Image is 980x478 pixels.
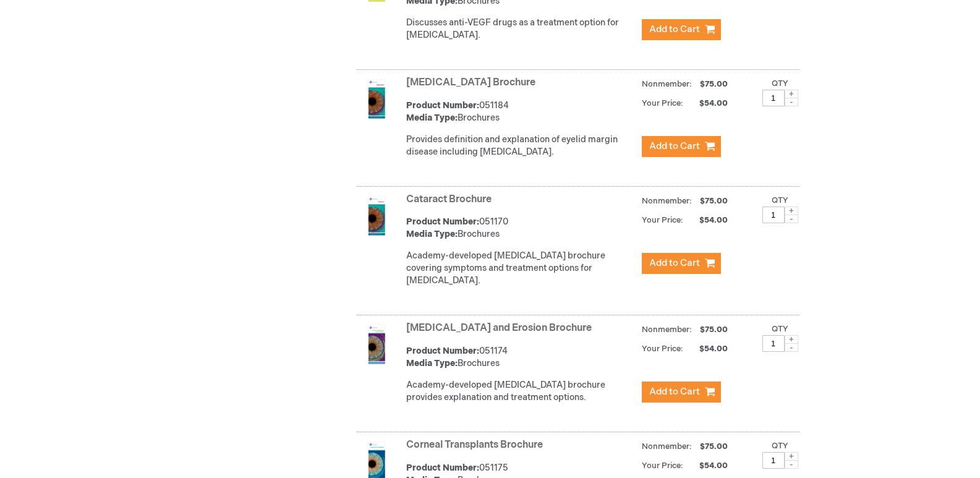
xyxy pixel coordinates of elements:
[406,216,636,241] div: 051170 Brochures
[762,452,785,469] input: Qty
[772,324,788,334] label: Qty
[406,346,479,356] strong: Product Number:
[357,196,396,236] img: Cataract Brochure
[406,17,636,41] div: Discusses anti-VEGF drugs as a treatment option for [MEDICAL_DATA].
[685,461,730,471] span: $54.00
[649,140,700,152] span: Add to Cart
[406,463,479,473] strong: Product Number:
[642,215,683,225] strong: Your Price:
[406,134,636,158] div: Provides definition and explanation of eyelid margin disease including [MEDICAL_DATA].
[685,98,730,108] span: $54.00
[357,79,396,119] img: Blepharitis Brochure
[642,19,721,40] button: Add to Cart
[649,257,700,269] span: Add to Cart
[406,322,592,334] a: [MEDICAL_DATA] and Erosion Brochure
[772,195,788,205] label: Qty
[406,250,636,287] p: Academy-developed [MEDICAL_DATA] brochure covering symptoms and treatment options for [MEDICAL_DA...
[406,345,636,370] div: 051174 Brochures
[642,322,692,338] strong: Nonmember:
[762,335,785,352] input: Qty
[649,386,700,398] span: Add to Cart
[642,382,721,403] button: Add to Cart
[406,439,543,451] a: Corneal Transplants Brochure
[642,439,692,455] strong: Nonmember:
[685,344,730,354] span: $54.00
[406,358,458,369] strong: Media Type:
[406,100,636,124] div: 051184 Brochures
[642,77,692,92] strong: Nonmember:
[698,442,730,451] span: $75.00
[762,207,785,223] input: Qty
[772,79,788,88] label: Qty
[642,461,683,471] strong: Your Price:
[406,379,636,404] div: Academy-developed [MEDICAL_DATA] brochure provides explanation and treatment options.
[406,113,458,123] strong: Media Type:
[406,194,492,205] a: Cataract Brochure
[642,98,683,108] strong: Your Price:
[642,344,683,354] strong: Your Price:
[649,23,700,35] span: Add to Cart
[762,90,785,106] input: Qty
[698,196,730,206] span: $75.00
[698,325,730,335] span: $75.00
[406,216,479,227] strong: Product Number:
[772,441,788,451] label: Qty
[685,215,730,225] span: $54.00
[406,77,535,88] a: [MEDICAL_DATA] Brochure
[642,253,721,274] button: Add to Cart
[698,79,730,89] span: $75.00
[642,136,721,157] button: Add to Cart
[406,229,458,239] strong: Media Type:
[406,100,479,111] strong: Product Number:
[357,325,396,364] img: Corneal Abrasion and Erosion Brochure
[642,194,692,209] strong: Nonmember:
